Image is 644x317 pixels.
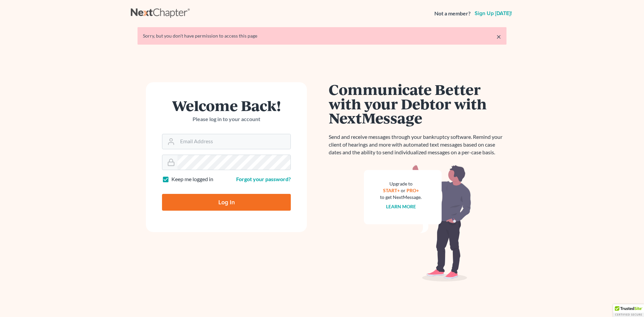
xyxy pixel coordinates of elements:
p: Please log in to your account [162,115,291,123]
p: Send and receive messages through your bankruptcy software. Remind your client of hearings and mo... [329,133,506,156]
div: to get NextMessage. [380,194,422,201]
a: × [496,33,501,41]
h1: Welcome Back! [162,98,291,113]
a: PRO+ [407,188,419,193]
a: START+ [383,188,400,193]
a: Sign up [DATE]! [473,11,513,16]
strong: Not a member? [434,10,471,17]
h1: Communicate Better with your Debtor with NextMessage [329,82,506,125]
div: TrustedSite Certified [613,304,644,317]
label: Keep me logged in [171,175,213,183]
input: Email Address [177,134,290,149]
div: Upgrade to [380,180,422,187]
a: Learn more [386,204,416,209]
span: or [401,188,406,193]
a: Forgot your password? [236,176,291,182]
input: Log In [162,194,291,211]
div: Sorry, but you don't have permission to access this page [143,33,501,39]
img: nextmessage_bg-59042aed3d76b12b5cd301f8e5b87938c9018125f34e5fa2b7a6b67550977c72.svg [364,164,471,282]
